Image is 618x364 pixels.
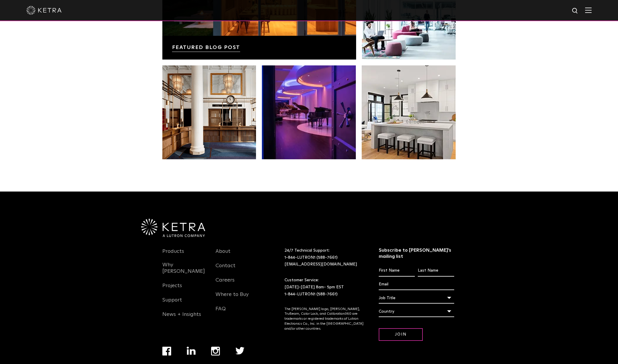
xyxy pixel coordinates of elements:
input: First Name [379,265,415,276]
a: FAQ [215,306,226,319]
a: Why [PERSON_NAME] [162,262,207,282]
a: Support [162,297,182,310]
a: Where to Buy [215,291,249,305]
a: 1-844-LUTRON1 (588-7661) [284,255,338,260]
a: 1-844-LUTRON1 (588-7661) [284,292,338,296]
img: Hamburger%20Nav.svg [585,7,592,13]
a: Projects [162,282,182,296]
h3: Subscribe to [PERSON_NAME]’s mailing list [379,247,454,260]
p: Customer Service: [DATE]-[DATE] 8am- 5pm EST [284,277,364,298]
input: Join [379,328,423,341]
img: instagram [211,347,220,355]
input: Email [379,279,454,290]
a: News + Insights [162,311,201,325]
div: Navigation Menu [215,247,260,319]
div: Country [379,306,454,317]
a: Contact [215,263,235,276]
p: The [PERSON_NAME] logo, [PERSON_NAME], TruBeam, Color Lock, and Calibration360 are trademarks or ... [284,307,364,331]
img: facebook [162,347,171,355]
a: Careers [215,277,235,290]
a: [EMAIL_ADDRESS][DOMAIN_NAME] [284,262,357,266]
div: Navigation Menu [162,247,207,325]
a: Products [162,248,184,262]
img: linkedin [187,347,196,355]
div: Job Title [379,292,454,304]
img: Ketra-aLutronCo_White_RGB [141,219,205,237]
img: ketra-logo-2019-white [26,6,62,15]
img: search icon [572,7,579,15]
p: 24/7 Technical Support: [284,247,364,268]
img: twitter [235,347,245,355]
input: Last Name [418,265,454,276]
a: About [215,248,230,262]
